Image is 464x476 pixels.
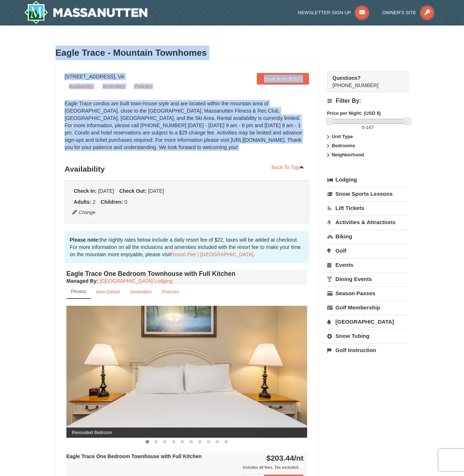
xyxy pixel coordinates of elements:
a: Snow Tubing [327,329,409,343]
a: Back To Top [267,162,309,173]
label: - [327,124,409,131]
a: Season Passes [327,286,409,300]
img: Massanutten Resort Logo [24,1,147,24]
a: Snow Sports Lessons [327,187,409,200]
a: Resort Fee | [GEOGRAPHIC_DATA] [171,251,253,257]
a: Amenities [98,81,129,92]
strong: Unit Type [332,134,353,139]
h4: Filter By: [327,98,409,104]
a: [GEOGRAPHIC_DATA] Lodging [100,278,172,284]
strong: Children: [101,199,123,205]
strong: : [66,278,98,284]
a: Photos [66,285,90,299]
span: 2 [93,199,96,205]
a: Availability [65,81,97,92]
a: Lift Tickets [327,201,409,215]
strong: Questions? [333,75,361,81]
span: 167 [366,125,374,130]
div: Includes all fees. Tax excluded. [66,464,303,471]
a: Owner's Site [382,10,435,15]
a: Biking [327,230,409,243]
span: Managed By [66,278,96,284]
a: Amenities [125,285,156,299]
span: 0 [362,125,364,130]
span: Newsletter Sign Up [298,10,351,15]
span: [PHONE_NUMBER] [333,74,395,88]
strong: Neighborhood [332,152,364,157]
a: Policies [157,285,184,299]
small: Policies [162,289,179,294]
span: 0 [124,199,127,205]
small: Photos [71,289,86,294]
small: Item Detail [96,289,120,294]
div: the nightly rates below include a daily resort fee of $22, taxes will be added at checkout. For m... [65,231,309,263]
a: Events [327,258,409,272]
a: Golf Instruction [327,343,409,357]
strong: Bedrooms [332,143,355,148]
a: Massanutten Resort [24,1,147,24]
span: /nt [294,454,303,462]
span: [DATE] [98,188,114,194]
a: Activities & Attractions [327,215,409,229]
a: Policies [130,81,156,92]
span: [DATE] [148,188,164,194]
h4: Eagle Trace One Bedroom Townhouse with Full Kitchen [66,270,307,277]
a: Book from $167! [257,73,309,85]
small: Amenities [130,289,152,294]
strong: Check In: [74,188,97,194]
strong: Price per Night: (USD $) [327,110,381,116]
strong: Adults: [74,199,91,205]
span: Owner's Site [382,10,417,15]
a: Lodging [327,173,409,186]
strong: Check Out: [119,188,147,194]
span: Renovated Bedroom [66,428,307,438]
button: Change [72,208,96,216]
a: Item Detail [91,285,124,299]
strong: Eagle Trace One Bedroom Townhouse with Full Kitchen [66,453,202,459]
h3: Availability [65,162,309,176]
strong: $203.44 [266,454,303,462]
div: Eagle Trace condos are built town-house style and are located within the mountain area of [GEOGRA... [65,100,309,158]
img: Renovated Bedroom [66,306,307,437]
a: Dining Events [327,272,409,286]
a: Golf Membership [327,301,409,314]
a: Newsletter Sign Up [298,10,370,15]
a: Golf [327,244,409,257]
strong: Please note: [70,237,100,243]
h3: Eagle Trace - Mountain Townhomes [55,46,409,60]
a: [GEOGRAPHIC_DATA] [327,315,409,328]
